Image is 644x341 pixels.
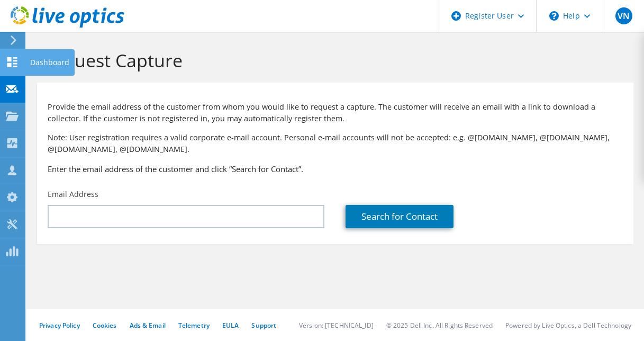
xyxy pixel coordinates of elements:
[178,321,210,330] a: Telemetry
[549,11,559,21] svg: \n
[130,321,166,330] a: Ads & Email
[48,163,623,175] h3: Enter the email address of the customer and click “Search for Contact”.
[251,321,276,330] a: Support
[93,321,117,330] a: Cookies
[48,189,98,200] label: Email Address
[25,49,75,76] div: Dashboard
[346,205,453,228] a: Search for Contact
[222,321,239,330] a: EULA
[299,321,374,330] li: Version: [TECHNICAL_ID]
[615,7,632,24] span: VN
[48,132,623,155] p: Note: User registration requires a valid corporate e-mail account. Personal e-mail accounts will ...
[386,321,493,330] li: © 2025 Dell Inc. All Rights Reserved
[42,49,623,71] h1: Request Capture
[505,321,631,330] li: Powered by Live Optics, a Dell Technology
[48,101,623,124] p: Provide the email address of the customer from whom you would like to request a capture. The cust...
[39,321,80,330] a: Privacy Policy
